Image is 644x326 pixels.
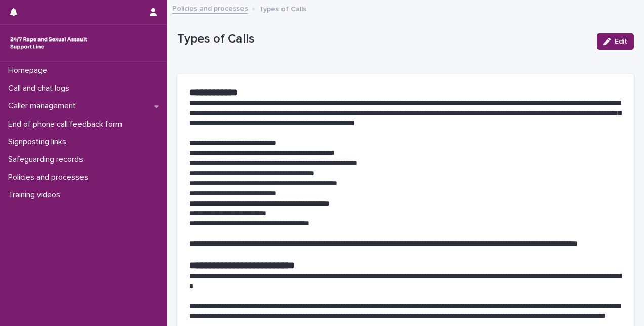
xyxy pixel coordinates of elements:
p: End of phone call feedback form [4,119,130,129]
button: Edit [597,33,634,50]
p: Policies and processes [4,173,96,182]
p: Homepage [4,66,55,75]
span: Edit [615,38,627,45]
p: Safeguarding records [4,155,91,165]
p: Caller management [4,101,84,111]
p: Signposting links [4,137,74,147]
a: Policies and processes [172,2,248,14]
img: rhQMoQhaT3yELyF149Cw [8,33,89,53]
p: Types of Calls [259,3,306,14]
p: Types of Calls [177,32,589,47]
p: Training videos [4,190,68,200]
p: Call and chat logs [4,84,77,93]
